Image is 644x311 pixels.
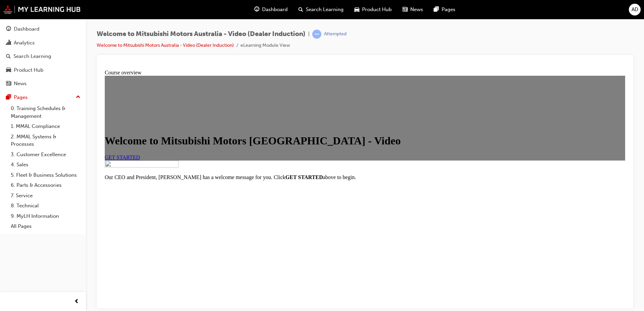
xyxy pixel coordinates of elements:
[3,37,83,49] a: Analytics
[76,93,80,102] span: up-icon
[13,53,51,60] div: Search Learning
[14,80,27,88] div: News
[8,132,83,149] a: 2. MMAL Systems & Processes
[6,67,11,73] span: car-icon
[8,160,83,170] a: 4. Sales
[8,221,83,232] a: All Pages
[14,25,39,33] div: Dashboard
[397,3,428,16] a: news-iconNews
[3,64,83,76] a: Product Hub
[6,95,11,101] span: pages-icon
[3,50,83,63] a: Search Learning
[362,6,392,13] span: Product Hub
[306,6,344,13] span: Search Learning
[354,5,359,14] span: car-icon
[349,3,397,16] a: car-iconProduct Hub
[97,30,305,38] span: Welcome to Mitsubishi Motors Australia - Video (Dealer Induction)
[3,68,523,80] h1: Welcome to Mitsubishi Motors [GEOGRAPHIC_DATA] - Video
[6,81,11,87] span: news-icon
[629,4,641,15] button: AD
[402,5,408,14] span: news-icon
[14,39,35,47] div: Analytics
[3,91,83,104] button: Pages
[14,94,28,101] div: Pages
[262,6,288,13] span: Dashboard
[3,22,83,91] button: DashboardAnalyticsSearch LearningProduct HubNews
[308,30,310,38] span: |
[8,170,83,180] a: 5. Fleet & Business Solutions
[8,180,83,191] a: 6. Parts & Accessories
[434,5,439,14] span: pages-icon
[442,6,455,13] span: Pages
[428,3,461,16] a: pages-iconPages
[6,40,11,46] span: chart-icon
[97,42,234,48] a: Welcome to Mitsubishi Motors Australia - Video (Dealer Induction)
[249,3,293,16] a: guage-iconDashboard
[632,6,638,13] span: AD
[8,211,83,221] a: 9. MyLH Information
[3,107,523,113] p: Our CEO and President, [PERSON_NAME] has a welcome message for you. Click above to begin.
[324,31,347,37] div: Attempted
[3,5,81,14] img: mmal
[3,88,38,93] a: GET STARTED
[410,6,423,13] span: News
[298,5,303,14] span: search-icon
[240,42,290,49] li: eLearning Module View
[8,149,83,160] a: 3. Customer Excellence
[312,30,321,39] span: learningRecordVerb_ATTEMPT-icon
[3,23,83,35] a: Dashboard
[8,191,83,201] a: 7. Service
[6,54,11,60] span: search-icon
[293,3,349,16] a: search-iconSearch Learning
[6,26,11,32] span: guage-icon
[14,66,43,74] div: Product Hub
[8,121,83,132] a: 1. MMAL Compliance
[3,77,83,90] a: News
[183,107,221,113] strong: GET STARTED
[74,298,79,306] span: prev-icon
[8,103,83,121] a: 0. Training Schedules & Management
[254,5,259,14] span: guage-icon
[8,201,83,211] a: 8. Technical
[3,3,39,8] span: Course overview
